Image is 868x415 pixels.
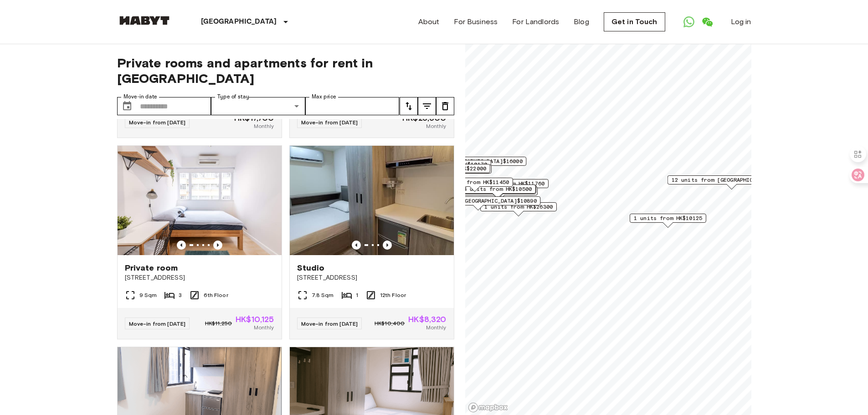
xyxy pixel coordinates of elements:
span: HK$17,700 [234,114,274,122]
a: Mapbox logo [468,402,508,413]
button: Previous image [177,241,186,250]
span: 3 [179,291,182,299]
span: Studio [297,262,325,273]
span: 1 units from [GEOGRAPHIC_DATA]$10890 [419,197,536,205]
div: Map marker [436,178,513,192]
div: Map marker [459,184,536,199]
a: Open WhatsApp [680,13,698,31]
label: Move-in date [123,93,157,101]
span: [STREET_ADDRESS] [297,273,447,282]
span: Monthly [426,122,446,130]
div: Map marker [415,196,540,210]
span: Monthly [254,323,274,332]
span: 12 units from [GEOGRAPHIC_DATA]$13300 [671,176,792,184]
label: Max price [312,93,336,101]
span: HK$11,250 [205,319,232,328]
div: Map marker [401,157,526,171]
a: Blog [574,16,589,27]
div: Map marker [461,186,537,200]
span: 1 units from HK$22000 [417,164,486,173]
span: 4 units from HK$10500 [463,185,531,193]
span: HK$23,300 [402,114,446,122]
span: 2 units from [GEOGRAPHIC_DATA]$16000 [405,157,522,165]
span: Monthly [426,323,446,332]
span: 9 Sqm [139,291,157,299]
label: Type of stay [217,93,249,101]
span: 7.8 Sqm [312,291,334,299]
span: 4 units from HK$11760 [476,179,544,188]
div: Map marker [459,184,535,199]
a: For Business [454,16,498,27]
div: Map marker [629,214,706,228]
a: Open WeChat [698,13,716,31]
div: Map marker [413,164,490,178]
div: Map marker [459,185,536,199]
span: Move-in from [DATE] [129,320,186,327]
a: Marketing picture of unit HK-01-067-087-01Previous imagePrevious imageStudio[STREET_ADDRESS]7.8 S... [289,145,454,339]
span: HK$10,125 [236,315,274,323]
span: 1 units from HK$11450 [440,178,508,186]
span: 1 [356,291,358,299]
div: Map marker [480,202,556,216]
span: Move-in from [DATE] [129,119,186,126]
button: tune [400,97,418,115]
button: tune [436,97,454,115]
span: 12th Floor [380,291,406,299]
span: Private room [125,262,178,273]
button: Previous image [352,241,361,250]
span: Move-in from [DATE] [301,119,358,126]
span: HK$10,400 [375,319,405,328]
span: 1 units from HK$10125 [633,214,702,222]
button: Choose date [118,97,136,115]
span: 2 units from HK$10170 [418,160,487,169]
div: Map marker [667,175,796,190]
div: Map marker [472,179,548,193]
div: Map marker [414,160,491,174]
a: Log in [731,16,751,27]
span: [STREET_ADDRESS] [125,273,274,282]
span: Private rooms and apartments for rent in [GEOGRAPHIC_DATA] [117,55,454,86]
img: Marketing picture of unit HK-01-067-087-01 [290,146,454,255]
button: Previous image [383,241,392,250]
p: [GEOGRAPHIC_DATA] [201,16,277,27]
span: 6th Floor [204,291,228,299]
span: 1 units from HK$26300 [484,203,552,211]
a: Marketing picture of unit HK-01-012-001-03Previous imagePrevious imagePrivate room[STREET_ADDRESS... [117,145,282,339]
button: Previous image [213,241,222,250]
span: HK$8,320 [408,315,446,323]
a: For Landlords [512,16,559,27]
a: About [418,16,440,27]
span: Move-in from [DATE] [301,320,358,327]
span: Monthly [254,122,274,130]
a: Get in Touch [604,12,665,31]
div: Map marker [415,164,491,179]
img: Marketing picture of unit HK-01-012-001-03 [118,146,282,255]
button: tune [418,97,436,115]
img: Habyt [117,16,172,25]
